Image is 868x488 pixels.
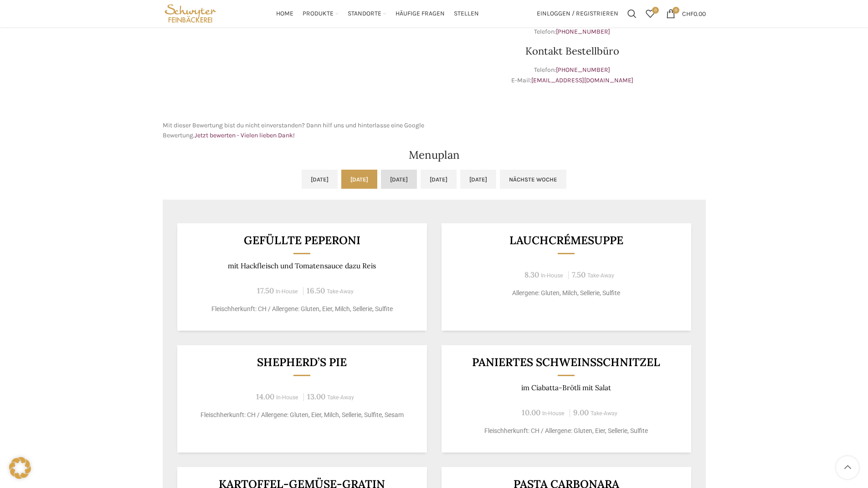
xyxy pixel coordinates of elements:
p: im Ciabatta-Brötli mit Salat [452,383,680,392]
a: Jetzt bewerten - Vielen lieben Dank! [195,131,295,139]
h2: Menuplan [163,150,706,161]
span: 0 [673,7,679,14]
a: [PHONE_NUMBER] [556,28,610,35]
span: 10.00 [522,408,540,418]
span: CHF [682,10,693,17]
a: [DATE] [341,170,377,189]
span: 9.00 [573,408,589,418]
a: 0 CHF0.00 [662,5,710,23]
a: [PHONE_NUMBER] [556,66,610,74]
span: In-House [541,272,563,279]
a: Häufige Fragen [395,5,445,23]
span: Produkte [303,10,334,18]
a: [DATE] [302,170,338,189]
span: 14.00 [256,392,274,402]
p: Fleischherkunft: CH / Allergene: Gluten, Eier, Milch, Sellerie, Sulfite, Sesam [188,410,416,420]
a: Nächste Woche [500,170,566,189]
p: Telefon: E-Mail: [439,65,706,86]
span: In-House [276,394,298,401]
span: 0 [652,7,659,14]
h3: Gefüllte Peperoni [188,235,416,246]
span: 17.50 [257,286,274,296]
h3: Kontakt Bestellbüro [439,46,706,56]
a: Scroll to top button [836,456,859,479]
p: Fleischherkunft: CH / Allergene: Gluten, Eier, Sellerie, Sulfite [452,426,680,436]
a: [EMAIL_ADDRESS][DOMAIN_NAME] [531,76,633,84]
span: Einloggen / Registrieren [537,10,618,17]
span: Standorte [348,10,381,18]
a: Site logo [163,9,219,17]
span: 8.30 [524,270,539,280]
p: Fleischherkunft: CH / Allergene: Gluten, Eier, Milch, Sellerie, Sulfite [188,304,416,314]
p: Mit dieser Bewertung bist du nicht einverstanden? Dann hilf uns und hinterlasse eine Google Bewer... [163,121,430,141]
p: mit Hackfleisch und Tomatensauce dazu Reis [188,262,416,270]
span: In-House [276,288,298,295]
span: Häufige Fragen [395,10,445,18]
a: Einloggen / Registrieren [532,5,623,23]
a: [DATE] [460,170,496,189]
a: 0 [641,5,659,23]
a: Suchen [623,5,641,23]
bdi: 0.00 [682,10,706,17]
div: Main navigation [223,5,532,23]
h3: Lauchcrémesuppe [452,235,680,246]
span: 7.50 [572,270,586,280]
a: Standorte [348,5,386,23]
span: Stellen [454,10,479,18]
h3: Shepherd’s Pie [188,357,416,368]
a: Home [276,5,293,23]
span: Take-Away [587,272,614,279]
span: 16.50 [307,286,325,296]
span: 13.00 [307,392,325,402]
a: [DATE] [381,170,417,189]
h3: Paniertes Schweinsschnitzel [452,357,680,368]
span: Take-Away [327,288,354,295]
span: In-House [542,410,565,417]
p: Allergene: Gluten, Milch, Sellerie, Sulfite [452,288,680,298]
div: Meine Wunschliste [641,5,659,23]
span: Take-Away [327,394,354,401]
span: Take-Away [591,410,617,417]
span: Home [276,10,293,18]
a: Stellen [454,5,479,23]
a: Produkte [303,5,339,23]
a: [DATE] [421,170,457,189]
